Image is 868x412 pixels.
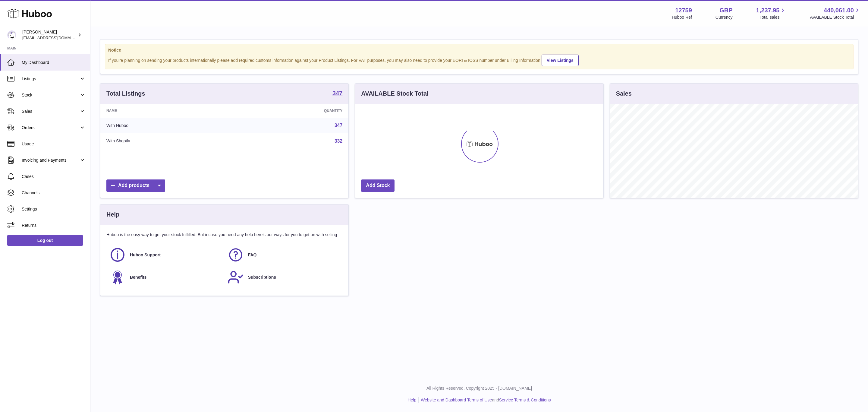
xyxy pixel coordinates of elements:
span: Channels [22,190,86,196]
a: 332 [335,138,343,144]
strong: 12759 [675,6,692,14]
span: 440,061.00 [824,6,854,14]
span: [EMAIL_ADDRESS][DOMAIN_NAME] [22,35,89,40]
li: and [419,397,551,403]
span: My Dashboard [22,60,86,65]
p: Huboo is the easy way to get your stock fulfilled. But incase you need any help here's our ways f... [106,232,342,238]
a: Help [408,398,417,402]
a: Add Stock [361,179,395,192]
td: With Shopify [100,133,234,149]
a: Subscriptions [228,269,340,285]
a: 347 [335,123,343,128]
div: If you're planning on sending your products internationally please add required customs informati... [108,54,850,66]
span: Orders [22,125,79,131]
strong: GBP [719,6,732,14]
span: 1,237.95 [756,6,780,14]
span: AVAILABLE Stock Total [810,14,861,20]
p: All Rights Reserved. Copyright 2025 - [DOMAIN_NAME] [95,385,863,391]
h3: AVAILABLE Stock Total [361,90,428,98]
a: Huboo Support [109,247,222,263]
a: 1,237.95 Total sales [756,6,787,20]
span: Sales [22,109,79,114]
a: Service Terms & Conditions [499,398,551,402]
h3: Sales [616,90,632,98]
span: Settings [22,206,86,212]
span: Listings [22,76,79,82]
a: Add products [106,179,165,192]
span: Usage [22,141,86,147]
span: Stock [22,92,79,98]
a: Log out [7,235,83,246]
a: FAQ [228,247,340,263]
div: Huboo Ref [672,14,692,20]
th: Name [100,104,234,118]
img: internalAdmin-12759@internal.huboo.com [7,30,16,40]
div: [PERSON_NAME] [22,29,77,41]
span: Huboo Support [130,252,161,258]
span: Benefits [130,274,146,280]
strong: Notice [108,47,850,53]
span: Total sales [759,14,786,20]
span: Subscriptions [248,274,276,280]
a: 347 [332,90,342,97]
a: View Listings [542,55,579,66]
th: Quantity [234,104,348,118]
strong: 347 [332,90,342,96]
span: Cases [22,174,86,179]
a: Benefits [109,269,222,285]
a: 440,061.00 AVAILABLE Stock Total [810,6,861,20]
h3: Help [106,211,119,219]
span: FAQ [248,252,257,258]
td: With Huboo [100,118,234,133]
a: Website and Dashboard Terms of Use [421,398,492,402]
span: Invoicing and Payments [22,157,79,163]
div: Currency [715,14,733,20]
h3: Total Listings [106,90,145,98]
span: Returns [22,223,86,228]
